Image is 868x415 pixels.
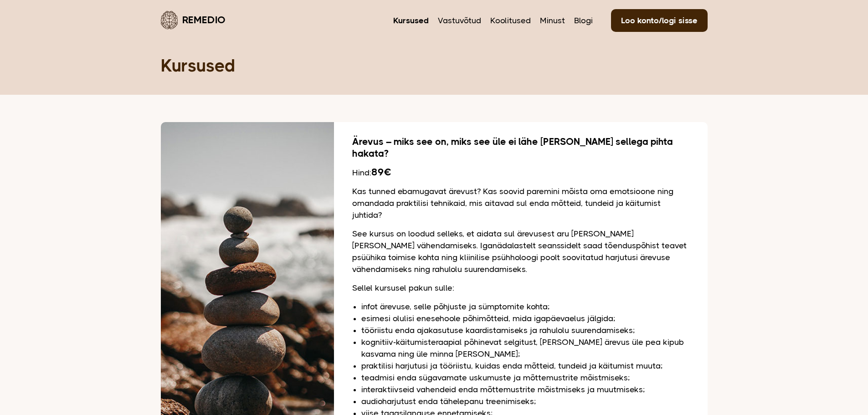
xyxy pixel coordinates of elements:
[361,360,689,372] li: praktilisi harjutusi ja tööriistu, kuidas enda mõtteid, tundeid ja käitumist muuta;
[352,228,689,275] p: See kursus on loodud selleks, et aidata sul ärevusest aru [PERSON_NAME] [PERSON_NAME] vähendamise...
[361,301,689,313] li: infot ärevuse, selle põhjuste ja sümptomite kohta;
[352,282,689,294] p: Sellel kursusel pakun sulle:
[393,15,429,26] a: Kursused
[438,15,481,26] a: Vastuvõtud
[361,313,689,324] li: esimesi olulisi enesehoole põhimõtteid, mida igapäevaelus jälgida;
[540,15,565,26] a: Minust
[611,9,708,32] a: Loo konto/logi sisse
[361,395,689,407] li: audioharjutust enda tähelepanu treenimiseks;
[361,372,689,384] li: teadmisi enda sügavamate uskumuste ja mõttemustrite mõistmiseks;
[352,136,689,159] h2: Ärevus – miks see on, miks see üle ei lähe [PERSON_NAME] sellega pihta hakata?
[361,324,689,336] li: tööriistu enda ajakasutuse kaardistamiseks ja rahulolu suurendamiseks;
[361,336,689,360] li: kognitiiv-käitumisteraapial põhinevat selgitust, [PERSON_NAME] ärevus üle pea kipub kasvama ning ...
[361,384,689,395] li: interaktiivseid vahendeid enda mõttemustrite mõistmiseks ja muutmiseks;
[161,9,226,31] a: Remedio
[490,15,531,26] a: Koolitused
[371,166,391,178] b: 89€
[352,166,689,179] div: Hind:
[161,11,178,29] img: Remedio logo
[161,55,708,77] h1: Kursused
[352,185,689,221] p: Kas tunned ebamugavat ärevust? Kas soovid paremini mõista oma emotsioone ning omandada praktilisi...
[574,15,593,26] a: Blogi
